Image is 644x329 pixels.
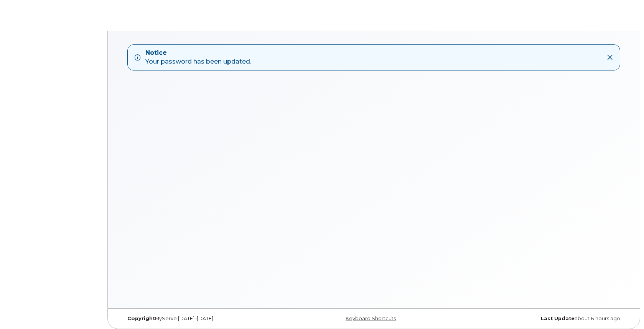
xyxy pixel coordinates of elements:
div: MyServe [DATE]–[DATE] [122,316,290,322]
strong: Copyright [127,316,155,321]
strong: Notice [145,49,251,57]
div: Your password has been updated. [145,49,251,66]
a: Keyboard Shortcuts [346,316,396,321]
strong: Last Update [541,316,575,321]
div: about 6 hours ago [458,316,626,322]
